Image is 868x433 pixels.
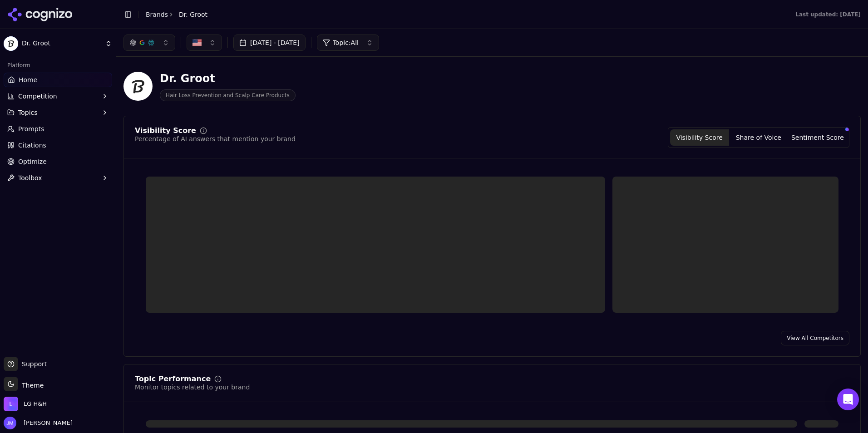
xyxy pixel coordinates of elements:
button: Open user button [4,417,73,429]
div: Topic Performance [135,375,211,383]
span: Hair Loss Prevention and Scalp Care Products [160,89,296,101]
span: Topics [18,108,38,117]
button: [DATE] - [DATE] [233,34,306,51]
a: Optimize [4,154,112,169]
div: Visibility Score [135,127,196,134]
span: [PERSON_NAME] [20,419,73,427]
span: Dr. Groot [22,39,101,48]
button: Share of Voice [729,129,788,146]
div: Last updated: [DATE] [795,11,861,18]
span: LG H&H [24,400,47,408]
nav: breadcrumb [146,10,207,19]
button: Sentiment Score [788,129,847,146]
span: Theme [18,382,44,389]
a: View All Competitors [781,331,849,345]
div: Dr. Groot [160,71,296,86]
div: Monitor topics related to your brand [135,383,250,392]
img: US [192,38,202,47]
span: Competition [18,92,57,101]
span: Home [19,75,37,84]
img: Jamie Mori [4,417,16,429]
a: Prompts [4,122,112,136]
div: Open Intercom Messenger [837,389,859,410]
span: Prompts [18,124,44,133]
img: Dr. Groot [4,36,18,51]
button: Open organization switcher [4,397,47,411]
button: Toolbox [4,171,112,185]
span: Topic: All [333,38,359,47]
a: Home [4,73,112,87]
span: Support [18,359,47,369]
img: Dr. Groot [123,72,153,101]
div: Percentage of AI answers that mention your brand [135,134,296,143]
a: Citations [4,138,112,153]
span: Optimize [18,157,47,166]
div: Platform [4,58,112,73]
span: Toolbox [18,173,42,182]
span: Dr. Groot [179,10,207,19]
img: LG H&H [4,397,18,411]
span: Citations [18,141,46,150]
a: Brands [146,11,168,18]
button: Topics [4,105,112,120]
button: Competition [4,89,112,103]
button: Visibility Score [670,129,729,146]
